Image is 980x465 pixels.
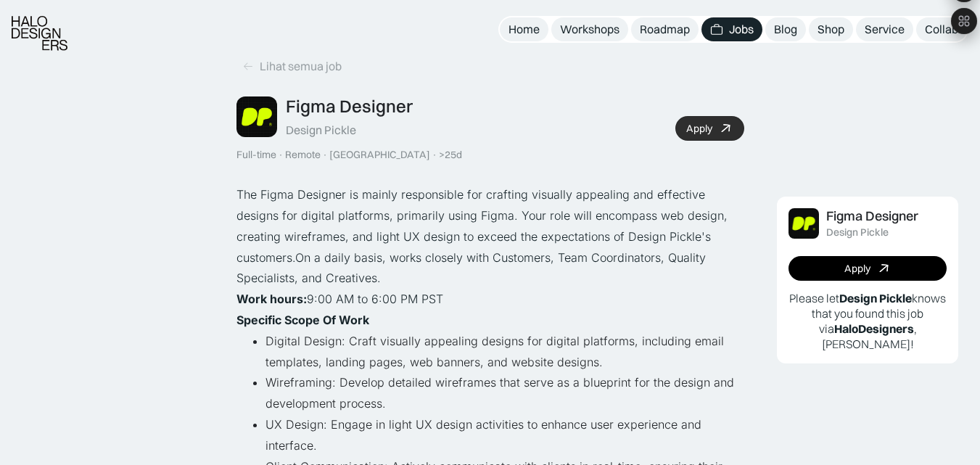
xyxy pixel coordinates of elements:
div: Jobs [729,22,754,37]
strong: Work hours: [236,292,307,306]
a: Home [500,17,548,41]
div: Figma Designer [286,96,413,117]
div: Remote [285,149,321,161]
a: Apply [675,116,744,141]
img: Job Image [788,208,819,239]
a: Apply [788,256,947,281]
a: Shop [809,17,853,41]
div: · [432,149,437,161]
div: Lihat semua job [260,59,342,74]
div: Design Pickle [826,226,889,239]
p: ‍ [236,310,744,331]
a: Workshops [551,17,628,41]
div: Full-time [236,149,276,161]
div: Shop [818,22,844,37]
li: Digital Design: Craft visually appealing designs for digital platforms, including email templates... [265,331,744,373]
div: [GEOGRAPHIC_DATA] [329,149,430,161]
div: Roadmap [640,22,690,37]
div: Design Pickle [286,123,356,138]
div: Home [508,22,540,37]
a: Service [856,17,913,41]
a: Roadmap [631,17,699,41]
b: Design Pickle [839,291,912,305]
div: Workshops [560,22,619,37]
div: Blog [774,22,797,37]
div: >25d [439,149,462,161]
div: Collab [925,22,958,37]
p: ‍ 9:00 AM to 6:00 PM PST [236,289,744,310]
li: UX Design: Engage in light UX design activities to enhance user experience and interface. [265,414,744,456]
div: · [322,149,328,161]
a: Blog [765,17,806,41]
p: Please let knows that you found this job via , [PERSON_NAME]! [788,291,947,351]
a: Collab [916,17,967,41]
strong: Specific Scope Of Work [236,313,369,327]
li: Wireframing: Develop detailed wireframes that serve as a blueprint for the design and development... [265,372,744,414]
b: HaloDesigners [834,321,914,336]
a: Lihat semua job [236,54,347,78]
div: Apply [686,123,712,135]
img: Job Image [236,96,277,137]
a: Jobs [701,17,762,41]
div: Figma Designer [826,209,918,224]
div: · [278,149,284,161]
div: Service [865,22,905,37]
p: The Figma Designer is mainly responsible for crafting visually appealing and effective designs fo... [236,184,744,289]
div: Apply [844,263,870,275]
